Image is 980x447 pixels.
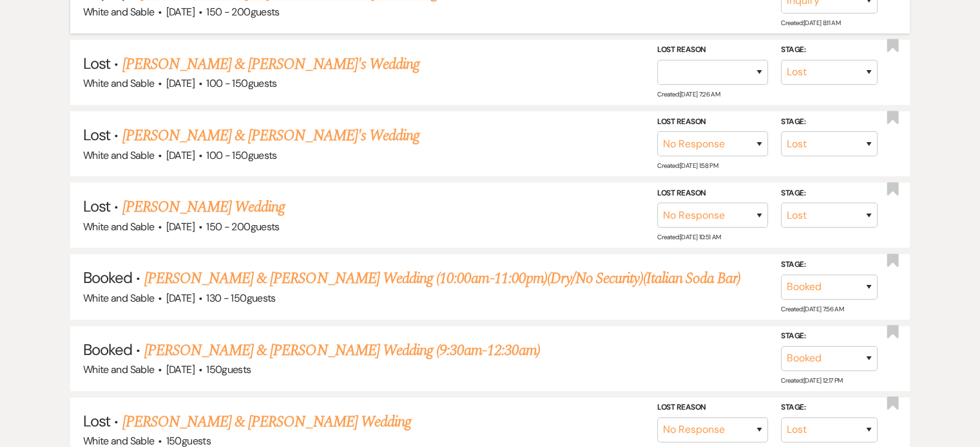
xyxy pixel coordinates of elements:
span: White and Sable [83,5,154,19]
label: Stage: [781,258,878,272]
span: 150 - 200 guests [206,220,279,233]
span: White and Sable [83,149,154,162]
span: White and Sable [83,363,154,376]
span: Created: [DATE] 7:56 AM [781,304,843,313]
span: [DATE] [166,149,195,162]
label: Stage: [781,114,878,129]
a: [PERSON_NAME] & [PERSON_NAME] Wedding [122,410,410,433]
label: Lost Reason [657,401,768,415]
label: Lost Reason [657,114,768,129]
label: Stage: [781,329,878,343]
span: [DATE] [166,363,195,376]
a: [PERSON_NAME] & [PERSON_NAME] Wedding (10:00am-11:00pm)(Dry/No Security)(Italian Soda Bar) [144,267,741,290]
span: 150 - 200 guests [206,5,279,19]
label: Lost Reason [657,43,768,57]
span: Created: [DATE] 1:58 PM [657,161,718,170]
a: [PERSON_NAME] & [PERSON_NAME]'s Wedding [122,124,419,147]
span: Created: [DATE] 12:17 PM [781,376,842,385]
span: Created: [DATE] 10:51 AM [657,233,720,241]
span: 150 guests [206,363,251,376]
span: [DATE] [166,77,195,90]
span: Booked [83,340,132,360]
span: White and Sable [83,291,154,305]
span: White and Sable [83,77,154,90]
span: Booked [83,268,132,287]
span: Lost [83,53,110,73]
span: 100 - 150 guests [206,149,276,162]
span: Lost [83,125,110,145]
span: Created: [DATE] 8:11 AM [781,19,840,27]
label: Stage: [781,401,878,415]
label: Lost Reason [657,187,768,201]
span: [DATE] [166,220,195,233]
span: 130 - 150 guests [206,291,275,305]
a: [PERSON_NAME] & [PERSON_NAME]'s Wedding [122,53,419,76]
span: [DATE] [166,291,195,305]
label: Stage: [781,43,878,57]
span: Created: [DATE] 7:26 AM [657,90,720,98]
a: [PERSON_NAME] Wedding [122,196,285,219]
span: [DATE] [166,5,195,19]
span: White and Sable [83,220,154,233]
a: [PERSON_NAME] & [PERSON_NAME] Wedding (9:30am-12:30am) [144,339,540,362]
span: Lost [83,411,110,431]
span: 100 - 150 guests [206,77,276,90]
span: Lost [83,196,110,216]
label: Stage: [781,187,878,201]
